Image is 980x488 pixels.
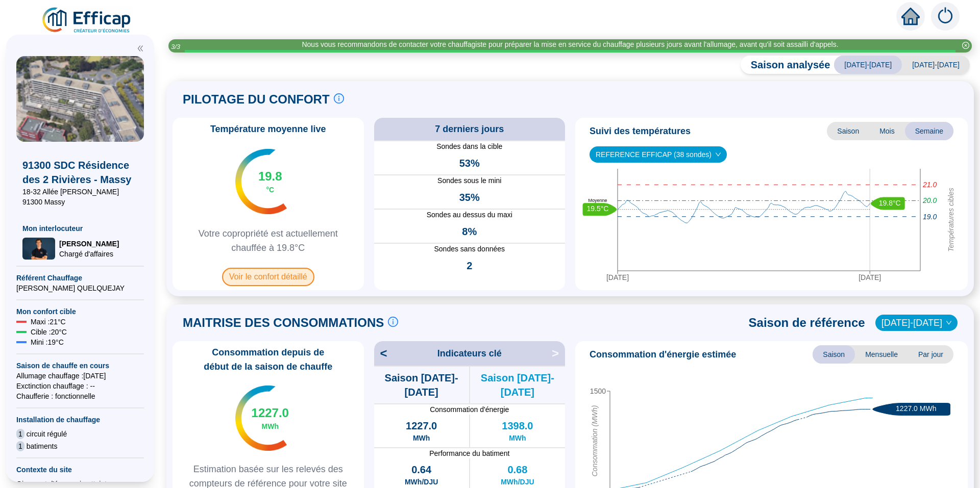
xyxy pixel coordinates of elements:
[235,149,287,214] img: indicateur températures
[183,315,384,331] span: MAITRISE DES CONSOMMATIONS
[908,345,953,364] span: Par jour
[374,210,566,220] span: Sondes au dessus du maxi
[374,404,566,415] span: Consommation d'énergie
[204,122,332,136] span: Température moyenne live
[41,6,133,35] img: efficap energie logo
[16,465,144,475] span: Contexte du site
[459,156,480,170] span: 53%
[962,42,969,49] span: close-circle
[507,463,527,477] span: 0.68
[859,273,881,281] tspan: [DATE]
[22,238,55,260] img: Chargé d'affaires
[591,405,599,477] tspan: Consommation (MWh)
[59,249,119,259] span: Chargé d'affaires
[931,2,960,31] img: alerts
[827,122,869,140] span: Saison
[302,39,838,50] div: Nous vous recommandons de contacter votre chauffagiste pour préparer la mise en service du chauff...
[881,315,951,330] span: 2021-2022
[16,306,144,317] span: Mon confort cible
[462,224,477,239] span: 8%
[31,337,64,347] span: Mini : 19 °C
[922,181,937,189] tspan: 21.0
[27,441,58,451] span: batiments
[222,268,314,286] span: Voir le confort détaillé
[413,433,430,443] span: MWh
[896,404,936,413] text: 1227.0 MWh
[411,463,431,477] span: 0.64
[16,273,144,283] span: Référent Chauffage
[588,198,607,203] text: Moyenne
[406,419,437,433] span: 1227.0
[31,327,67,337] span: Cible : 20 °C
[374,141,566,152] span: Sondes dans la cible
[16,415,144,425] span: Installation de chauffage
[587,205,609,213] text: 19.5°C
[16,391,144,401] span: Chaufferie : fonctionnelle
[467,259,472,273] span: 2
[177,226,360,255] span: Votre copropriété est actuellement chauffée à 19.8°C
[374,175,566,186] span: Sondes sous le mini
[183,91,330,108] span: PILOTAGE DU CONFORT
[59,239,119,249] span: [PERSON_NAME]
[16,441,24,451] span: 1
[606,273,629,281] tspan: [DATE]
[552,345,565,362] span: >
[16,371,144,381] span: Allumage chauffage : [DATE]
[437,346,502,361] span: Indicateurs clé
[749,315,865,331] span: Saison de référence
[946,320,952,326] span: down
[374,371,469,399] span: Saison [DATE]-[DATE]
[715,151,721,158] span: down
[177,345,360,374] span: Consommation depuis de début de la saison de chauffe
[590,347,736,362] span: Consommation d'énergie estimée
[171,43,180,50] i: 3 / 3
[16,361,144,371] span: Saison de chauffe en cours
[435,122,504,136] span: 7 derniers jours
[502,419,533,433] span: 1398.0
[855,345,908,364] span: Mensuelle
[334,93,344,104] span: info-circle
[252,405,289,421] span: 1227.0
[405,477,438,487] span: MWh/DJU
[258,168,282,185] span: 19.8
[235,386,287,451] img: indicateur températures
[741,58,830,72] span: Saison analysée
[869,122,905,140] span: Mois
[947,188,955,252] tspan: Températures cibles
[16,283,144,293] span: [PERSON_NAME] QUELQUEJAY
[137,45,144,52] span: double-left
[501,477,534,487] span: MWh/DJU
[388,317,398,327] span: info-circle
[470,371,565,399] span: Saison [DATE]-[DATE]
[16,429,24,439] span: 1
[590,124,691,138] span: Suivi des températures
[16,381,144,391] span: Exctinction chauffage : --
[902,56,970,74] span: [DATE]-[DATE]
[31,317,66,327] span: Maxi : 21 °C
[905,122,953,140] span: Semaine
[459,190,480,204] span: 35%
[262,421,279,431] span: MWh
[590,387,606,395] tspan: 1500
[22,223,138,234] span: Mon interlocuteur
[813,345,855,364] span: Saison
[374,345,387,362] span: <
[22,158,138,187] span: 91300 SDC Résidence des 2 Rivières - Massy
[879,199,901,207] text: 19.8°C
[901,7,920,25] span: home
[509,433,526,443] span: MWh
[834,56,902,74] span: [DATE]-[DATE]
[22,187,138,207] span: 18-32 Allée [PERSON_NAME] 91300 Massy
[922,197,937,205] tspan: 20.0
[374,244,566,254] span: Sondes sans données
[266,185,274,195] span: °C
[923,213,937,221] tspan: 19.0
[27,429,67,439] span: circuit régulé
[596,147,721,162] span: REFERENCE EFFICAP (38 sondes)
[374,448,566,458] span: Performance du batiment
